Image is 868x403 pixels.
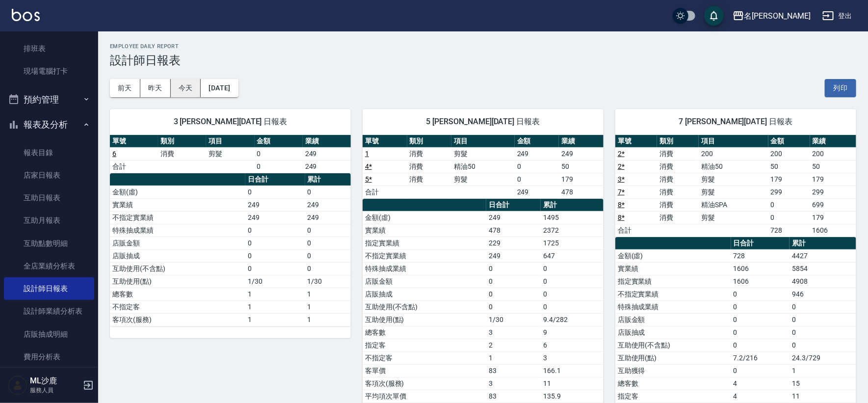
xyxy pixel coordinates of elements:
[731,390,790,403] td: 4
[810,173,856,186] td: 179
[305,262,351,275] td: 0
[206,135,254,148] th: 項目
[789,339,856,351] td: 0
[789,275,856,288] td: 4908
[699,211,768,224] td: 剪髮
[4,112,94,137] button: 報表及分析
[515,160,559,173] td: 0
[615,339,731,351] td: 互助使用(不含點)
[305,186,351,198] td: 0
[768,198,810,211] td: 0
[486,364,541,377] td: 83
[110,249,245,262] td: 店販抽成
[789,288,856,300] td: 946
[305,249,351,262] td: 0
[541,211,604,224] td: 1495
[12,9,40,21] img: Logo
[4,60,94,82] a: 現場電腦打卡
[810,186,856,198] td: 299
[245,173,305,186] th: 日合計
[4,300,94,322] a: 設計師業績分析表
[8,376,27,395] img: Person
[363,262,486,275] td: 特殊抽成業績
[110,135,158,148] th: 單號
[122,117,339,127] span: 3 [PERSON_NAME][DATE] 日報表
[363,135,407,148] th: 單號
[731,313,790,326] td: 0
[486,377,541,390] td: 3
[541,199,604,212] th: 累計
[110,173,351,326] table: a dense table
[110,262,245,275] td: 互助使用(不含點)
[768,186,810,198] td: 299
[110,160,158,173] td: 合計
[615,224,657,237] td: 合計
[810,147,856,160] td: 200
[789,262,856,275] td: 5854
[4,87,94,112] button: 預約管理
[699,198,768,211] td: 精油SPA
[407,173,452,186] td: 消費
[363,135,604,199] table: a dense table
[110,54,856,67] h3: 設計師日報表
[559,186,604,198] td: 478
[486,262,541,275] td: 0
[699,135,768,148] th: 項目
[110,198,245,211] td: 實業績
[789,390,856,403] td: 11
[363,288,486,300] td: 店販抽成
[451,147,515,160] td: 剪髮
[515,135,559,148] th: 金額
[731,249,790,262] td: 728
[486,339,541,351] td: 2
[407,160,452,173] td: 消費
[541,275,604,288] td: 0
[4,141,94,164] a: 報表目錄
[303,160,351,173] td: 249
[110,135,351,173] table: a dense table
[541,224,604,237] td: 2372
[559,173,604,186] td: 179
[245,288,305,300] td: 1
[255,135,303,148] th: 金額
[541,237,604,249] td: 1725
[110,275,245,288] td: 互助使用(點)
[541,313,604,326] td: 9.4/282
[158,135,206,148] th: 類別
[305,237,351,249] td: 0
[363,211,486,224] td: 金額(虛)
[451,135,515,148] th: 項目
[110,300,245,313] td: 不指定客
[110,313,245,326] td: 客項次(服務)
[515,147,559,160] td: 249
[731,364,790,377] td: 0
[818,7,856,25] button: 登出
[255,147,303,160] td: 0
[110,288,245,300] td: 總客數
[305,224,351,237] td: 0
[4,323,94,346] a: 店販抽成明細
[810,198,856,211] td: 699
[810,160,856,173] td: 50
[731,237,790,250] th: 日合計
[363,186,407,198] td: 合計
[699,173,768,186] td: 剪髮
[110,186,245,198] td: 金額(虛)
[110,211,245,224] td: 不指定實業績
[541,288,604,300] td: 0
[657,198,699,211] td: 消費
[363,249,486,262] td: 不指定實業績
[158,147,206,160] td: 消費
[768,173,810,186] td: 179
[245,186,305,198] td: 0
[789,351,856,364] td: 24.3/729
[4,277,94,300] a: 設計師日報表
[731,300,790,313] td: 0
[30,376,80,386] h5: ML沙鹿
[559,160,604,173] td: 50
[657,147,699,160] td: 消費
[305,288,351,300] td: 1
[657,173,699,186] td: 消費
[363,351,486,364] td: 不指定客
[615,351,731,364] td: 互助使用(點)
